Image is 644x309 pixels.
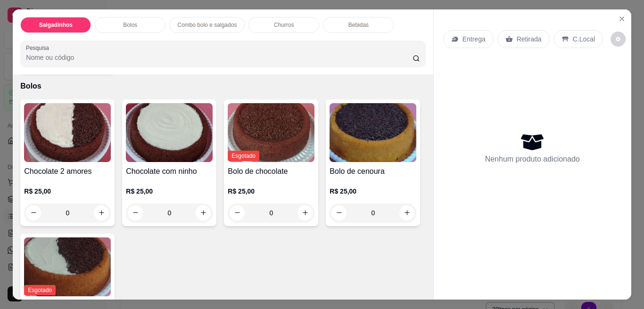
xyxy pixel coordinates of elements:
[228,187,314,196] p: R$ 25,00
[330,187,416,196] p: R$ 25,00
[26,44,52,52] label: Pesquisa
[399,205,414,220] button: increase-product-quantity
[297,205,313,220] button: increase-product-quantity
[228,166,314,177] h4: Bolo de chocolate
[611,32,626,47] button: decrease-product-quantity
[331,205,347,220] button: decrease-product-quantity
[26,53,413,62] input: Pesquisa
[24,237,111,296] img: product-image
[177,21,237,29] p: Combo bolo e salgados
[126,166,213,177] h4: Chocolate com ninho
[128,205,143,220] button: decrease-product-quantity
[24,103,111,162] img: product-image
[24,166,111,177] h4: Chocolate 2 amores
[348,21,369,29] p: Bebidas
[573,34,595,44] p: C.Local
[94,205,109,220] button: increase-product-quantity
[196,205,211,220] button: increase-product-quantity
[330,103,416,162] img: product-image
[228,151,259,161] span: Esgotado
[614,11,629,26] button: Close
[39,21,73,29] p: Salgadinhos
[228,103,314,162] img: product-image
[485,154,580,165] p: Nenhum produto adicionado
[26,205,41,220] button: decrease-product-quantity
[126,103,213,162] img: product-image
[330,166,416,177] h4: Bolo de cenoura
[230,205,245,220] button: decrease-product-quantity
[126,187,213,196] p: R$ 25,00
[517,34,542,44] p: Retirada
[123,21,137,29] p: Bolos
[462,34,486,44] p: Entrega
[20,81,425,92] p: Bolos
[24,187,111,196] p: R$ 25,00
[24,285,56,295] span: Esgotado
[274,21,294,29] p: Churros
